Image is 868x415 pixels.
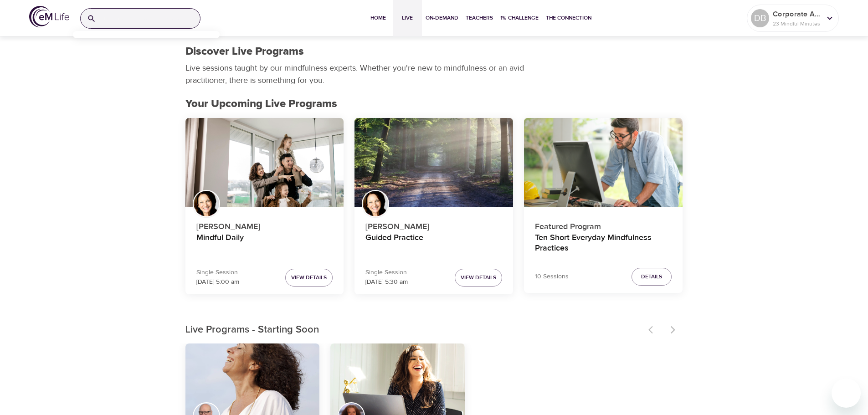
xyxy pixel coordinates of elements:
[426,13,458,23] span: On-Demand
[354,118,513,207] button: Guided Practice
[500,13,539,23] span: 1% Challenge
[365,217,502,233] p: [PERSON_NAME]
[367,13,389,23] span: Home
[196,217,333,233] p: [PERSON_NAME]
[185,323,643,338] p: Live Programs - Starting Soon
[466,13,493,23] span: Teachers
[185,45,304,58] h1: Discover Live Programs
[291,273,327,282] span: View Details
[535,233,672,255] h4: Ten Short Everyday Mindfulness Practices
[196,277,239,287] p: [DATE] 5:00 am
[773,20,821,28] p: 23 Mindful Minutes
[185,97,683,111] h2: Your Upcoming Live Programs
[285,269,333,287] button: View Details
[196,268,239,277] p: Single Session
[632,268,672,286] button: Details
[100,9,200,28] input: Find programs, teachers, etc...
[524,118,683,207] button: Ten Short Everyday Mindfulness Practices
[365,268,408,277] p: Single Session
[455,269,502,287] button: View Details
[196,233,333,255] h4: Mindful Daily
[365,277,408,287] p: [DATE] 5:30 am
[535,272,569,282] p: 10 Sessions
[29,6,69,27] img: logo
[535,217,672,233] p: Featured Program
[832,379,861,408] iframe: Button to launch messaging window
[365,233,502,255] h4: Guided Practice
[546,13,591,23] span: The Connection
[185,118,344,207] button: Mindful Daily
[773,9,821,20] p: Corporate Agent
[396,13,418,23] span: Live
[185,62,527,87] p: Live sessions taught by our mindfulness experts. Whether you're new to mindfulness or an avid pra...
[751,9,769,27] div: DB
[641,272,662,282] span: Details
[461,273,496,282] span: View Details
